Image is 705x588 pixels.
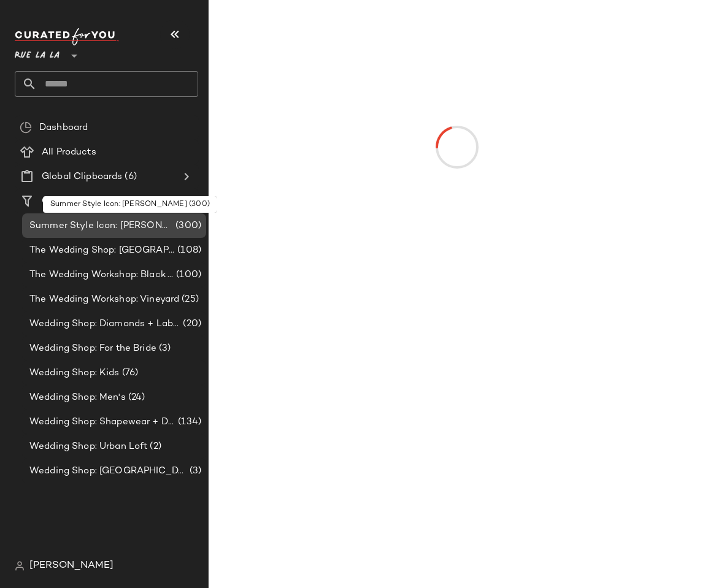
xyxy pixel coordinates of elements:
[15,28,119,45] img: cfy_white_logo.C9jOOHJF.svg
[29,440,147,454] span: Wedding Shop: Urban Loft
[122,170,136,184] span: (6)
[29,464,187,478] span: Wedding Shop: [GEOGRAPHIC_DATA]
[175,415,201,429] span: (134)
[187,464,201,478] span: (3)
[29,268,174,282] span: The Wedding Workshop: Black Tie Ballroom
[180,317,201,331] span: (20)
[179,292,199,307] span: (25)
[147,440,161,454] span: (2)
[29,317,180,331] span: Wedding Shop: Diamonds + Lab Diamonds
[29,391,126,405] span: Wedding Shop: Men's
[29,415,175,429] span: Wedding Shop: Shapewear + Day of Prep
[156,342,171,356] span: (3)
[29,342,156,356] span: Wedding Shop: For the Bride
[39,121,88,135] span: Dashboard
[175,243,201,258] span: (108)
[20,121,32,134] img: svg%3e
[86,194,105,208] span: (11)
[29,219,173,233] span: Summer Style Icon: [PERSON_NAME]
[42,170,122,184] span: Global Clipboards
[42,145,96,159] span: All Products
[15,561,25,571] img: svg%3e
[29,559,114,573] span: [PERSON_NAME]
[126,391,145,405] span: (24)
[120,366,139,380] span: (76)
[15,42,60,64] span: Rue La La
[29,243,175,258] span: The Wedding Shop: [GEOGRAPHIC_DATA]
[29,292,179,307] span: The Wedding Workshop: Vineyard
[174,268,201,282] span: (100)
[42,194,86,208] span: Curations
[29,366,120,380] span: Wedding Shop: Kids
[173,219,201,233] span: (300)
